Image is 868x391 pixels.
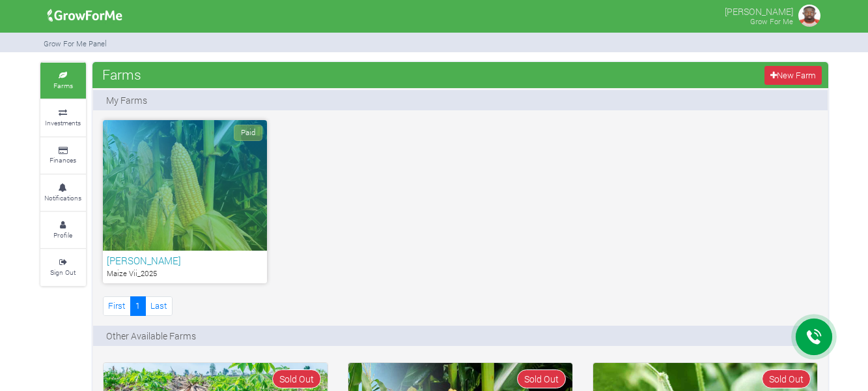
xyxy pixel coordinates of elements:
a: Paid [PERSON_NAME] Maize Vii_2025 [103,120,267,283]
a: Finances [40,138,86,174]
small: Notifications [44,193,81,202]
img: growforme image [796,3,822,29]
p: Other Available Farms [106,329,196,343]
img: growforme image [43,3,127,29]
a: First [103,296,131,315]
small: Investments [45,118,81,127]
span: Paid [234,125,262,141]
a: Sign Out [40,249,86,285]
span: Sold Out [272,369,321,388]
small: Profile [53,230,72,240]
a: Notifications [40,175,86,211]
small: Farms [53,81,73,90]
a: Investments [40,100,86,136]
a: 1 [130,296,146,315]
a: Farms [40,63,86,99]
p: Maize Vii_2025 [107,268,263,279]
small: Sign Out [50,268,76,277]
small: Grow For Me Panel [44,39,107,48]
span: Sold Out [762,369,811,388]
a: Last [145,296,173,315]
small: Grow For Me [750,16,793,26]
a: Profile [40,212,86,248]
p: [PERSON_NAME] [725,3,793,18]
span: Sold Out [517,369,566,388]
span: Farms [99,61,145,87]
nav: Page Navigation [103,296,173,315]
small: Finances [49,155,76,164]
h6: [PERSON_NAME] [107,255,263,266]
p: My Farms [106,93,147,107]
a: New Farm [764,66,821,85]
